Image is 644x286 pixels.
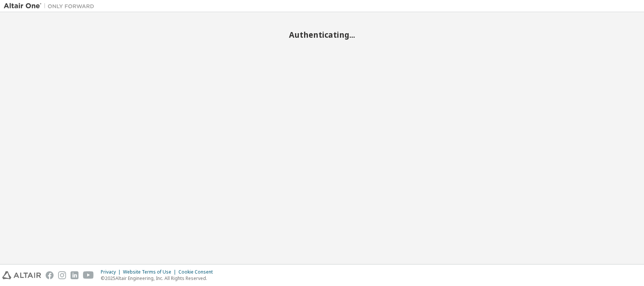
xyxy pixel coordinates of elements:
[4,2,98,10] img: Altair One
[71,271,78,279] img: linkedin.svg
[101,269,123,275] div: Privacy
[123,269,178,275] div: Website Terms of Use
[83,271,94,279] img: youtube.svg
[2,271,41,279] img: altair_logo.svg
[58,271,66,279] img: instagram.svg
[101,275,217,281] p: © 2025 Altair Engineering, Inc. All Rights Reserved.
[178,269,217,275] div: Cookie Consent
[46,271,54,279] img: facebook.svg
[4,30,640,40] h2: Authenticating...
